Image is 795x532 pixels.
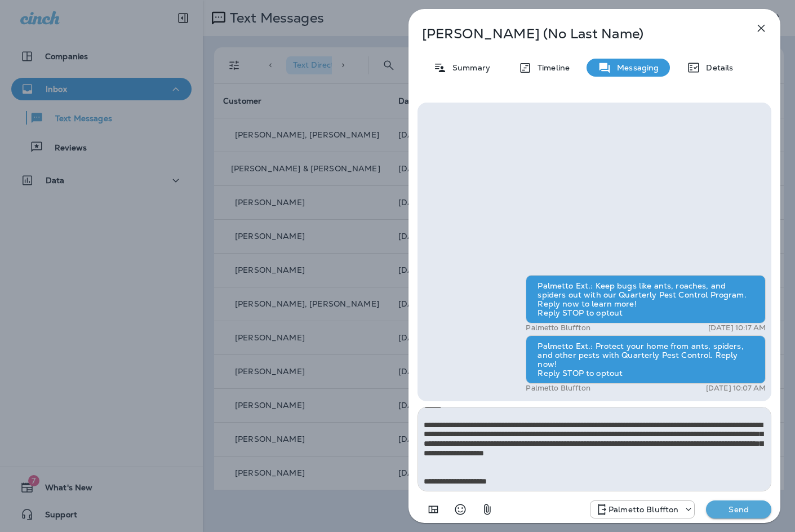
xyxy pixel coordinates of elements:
[422,498,445,521] button: Add in a premade template
[526,335,766,384] div: Palmetto Ext.: Protect your home from ants, spiders, and other pests with Quarterly Pest Control....
[447,63,490,72] p: Summary
[611,63,659,72] p: Messaging
[706,384,766,393] p: [DATE] 10:07 AM
[526,275,766,323] div: Palmetto Ext.: Keep bugs like ants, roaches, and spiders out with our Quarterly Pest Control Prog...
[706,500,771,518] button: Send
[532,63,570,72] p: Timeline
[715,504,762,515] p: Send
[700,63,733,72] p: Details
[422,26,730,42] p: [PERSON_NAME] (No Last Name)
[526,384,590,393] p: Palmetto Bluffton
[449,498,472,521] button: Select an emoji
[590,503,694,516] div: +1 (843) 604-3631
[526,323,590,333] p: Palmetto Bluffton
[609,505,678,514] p: Palmetto Bluffton
[708,323,766,333] p: [DATE] 10:17 AM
